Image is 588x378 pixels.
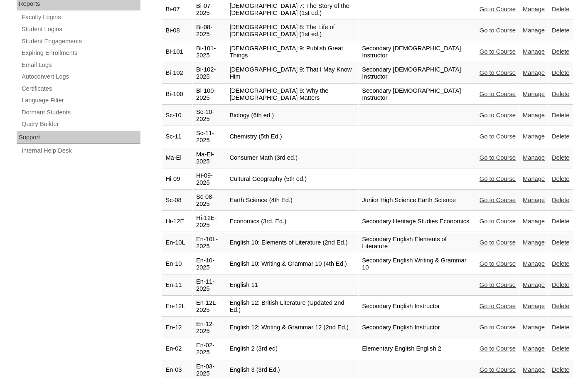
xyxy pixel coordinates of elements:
[523,112,545,119] a: Manage
[193,169,226,190] td: Hi-09-2025
[359,211,476,232] td: Secondary Heritage Studies Economics
[193,42,226,62] td: Bi-101-2025
[21,107,140,118] a: Dormant Students
[193,232,226,253] td: En-10L-2025
[162,84,192,105] td: Bi-100
[226,63,358,84] td: [DEMOGRAPHIC_DATA] 9: That I May Know Him
[552,91,569,97] a: Delete
[226,126,358,147] td: Chemistry (5th Ed.)
[193,275,226,296] td: En-11-2025
[552,154,569,161] a: Delete
[552,197,569,203] a: Delete
[226,211,358,232] td: Economics (3rd. Ed.)
[523,69,545,76] a: Manage
[162,296,192,317] td: En-12L
[480,69,516,76] a: Go to Course
[17,131,140,144] div: Support
[21,84,140,94] a: Certificates
[359,232,476,253] td: Secondary English Elements of Literature
[21,36,140,47] a: Student Engagements
[480,282,516,288] a: Go to Course
[193,63,226,84] td: Bi-102-2025
[359,42,476,62] td: Secondary [DEMOGRAPHIC_DATA] Instructor
[193,20,226,41] td: Bi-08-2025
[21,95,140,106] a: Language Filter
[226,105,358,126] td: Biology (6th ed.)
[226,84,358,105] td: [DEMOGRAPHIC_DATA] 9: Why the [DEMOGRAPHIC_DATA] Matters
[226,169,358,190] td: Cultural Geography (5th ed.)
[523,303,545,309] a: Manage
[552,366,569,373] a: Delete
[359,338,476,359] td: Elementary English English 2
[523,345,545,352] a: Manage
[523,27,545,34] a: Manage
[162,190,192,211] td: Sc-08
[193,211,226,232] td: Hi-12E-2025
[552,133,569,140] a: Delete
[480,197,516,203] a: Go to Course
[359,84,476,105] td: Secondary [DEMOGRAPHIC_DATA] Instructor
[193,105,226,126] td: Sc-10-2025
[523,366,545,373] a: Manage
[21,60,140,70] a: Email Logs
[480,366,516,373] a: Go to Course
[552,218,569,225] a: Delete
[523,260,545,267] a: Manage
[552,239,569,246] a: Delete
[193,296,226,317] td: En-12L-2025
[193,190,226,211] td: Sc-08-2025
[552,48,569,55] a: Delete
[162,232,192,253] td: En-10L
[359,190,476,211] td: Junior High Science Earth Science
[480,48,516,55] a: Go to Course
[226,254,358,274] td: English 10: Writing & Grammar 10 (4th Ed.)
[226,275,358,296] td: English 11
[359,254,476,274] td: Secondary English Writing & Grammar 10
[162,317,192,338] td: En-12
[226,317,358,338] td: English 12: Writing & Grammar 12 (2nd Ed.)
[480,324,516,331] a: Go to Course
[193,148,226,168] td: Ma-El-2025
[162,254,192,274] td: En-10
[226,148,358,168] td: Consumer Math (3rd ed.)
[226,42,358,62] td: [DEMOGRAPHIC_DATA] 9: Publish Great Things
[193,84,226,105] td: Bi-100-2025
[162,169,192,190] td: Hi-09
[552,6,569,12] a: Delete
[523,324,545,331] a: Manage
[21,12,140,22] a: Faculty Logins
[193,254,226,274] td: En-10-2025
[162,211,192,232] td: Hi-12E
[480,303,516,309] a: Go to Course
[552,345,569,352] a: Delete
[480,218,516,225] a: Go to Course
[523,6,545,12] a: Manage
[162,338,192,359] td: En-02
[523,154,545,161] a: Manage
[162,20,192,41] td: Bi-08
[523,282,545,288] a: Manage
[21,119,140,129] a: Query Builder
[523,175,545,182] a: Manage
[21,24,140,35] a: Student Logins
[162,105,192,126] td: Sc-10
[480,175,516,182] a: Go to Course
[552,112,569,119] a: Delete
[226,190,358,211] td: Earth Science (4th Ed.)
[359,63,476,84] td: Secondary [DEMOGRAPHIC_DATA] Instructor
[21,48,140,58] a: Expiring Enrollments
[162,63,192,84] td: Bi-102
[226,232,358,253] td: English 10: Elements of Literature (2nd Ed.)
[523,239,545,246] a: Manage
[480,260,516,267] a: Go to Course
[162,42,192,62] td: Bi-101
[193,317,226,338] td: En-12-2025
[523,91,545,97] a: Manage
[552,303,569,309] a: Delete
[359,296,476,317] td: Secondary English Instructor
[552,175,569,182] a: Delete
[523,218,545,225] a: Manage
[552,27,569,34] a: Delete
[480,154,516,161] a: Go to Course
[480,27,516,34] a: Go to Course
